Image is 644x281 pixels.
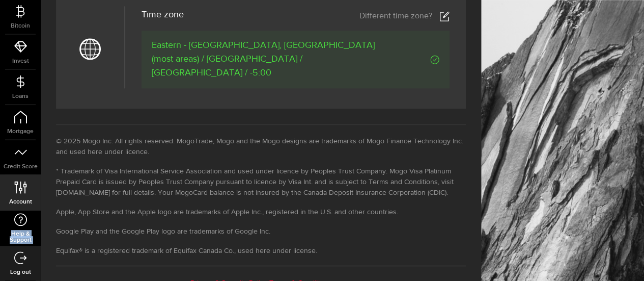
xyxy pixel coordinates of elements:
span: Time zone [142,10,184,19]
li: Equifax® is a registered trademark of Equifax Canada Co., used here under license. [56,246,466,257]
li: Google Play and the Google Play logo are trademarks of Google Inc. [56,226,466,237]
li: Apple, App Store and the Apple logo are trademarks of Apple Inc., registered in the U.S. and othe... [56,207,466,218]
li: © 2025 Mogo Inc. All rights reserved. MogoTrade, Mogo and the Mogo designs are trademarks of Mogo... [56,136,466,158]
span: Eastern - [GEOGRAPHIC_DATA], [GEOGRAPHIC_DATA] (most areas) / [GEOGRAPHIC_DATA] / [GEOGRAPHIC_DAT... [152,39,382,80]
a: Different time zone? [359,11,450,21]
span: Verified [382,55,439,64]
li: * Trademark of Visa International Service Association and used under licence by Peoples Trust Com... [56,166,466,198]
